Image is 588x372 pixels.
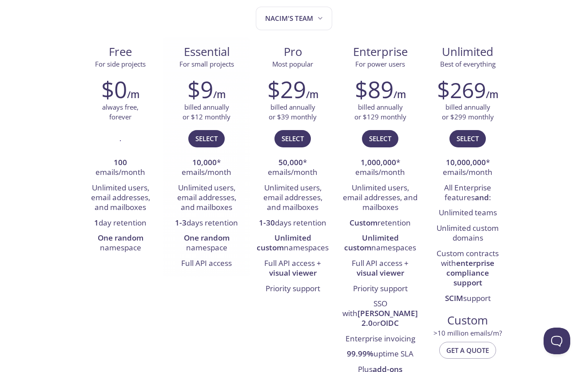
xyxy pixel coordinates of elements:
[175,218,187,228] strong: 1-3
[170,155,243,181] li: * emails/month
[127,87,139,102] h6: /m
[101,76,127,103] h2: $0
[342,332,418,347] li: Enterprise invoicing
[84,44,156,59] span: Free
[446,344,489,356] span: Get a quote
[342,281,418,297] li: Priority support
[358,308,418,328] strong: [PERSON_NAME] 2.0
[343,44,417,59] span: Enterprise
[179,59,234,68] span: For small projects
[362,130,398,147] button: Select
[269,268,317,278] strong: visual viewer
[102,103,139,122] p: always free, forever
[256,216,329,231] li: days retention
[342,347,418,362] li: uptime SLA
[437,76,486,103] h2: $
[170,231,243,256] li: namespace
[213,87,226,102] h6: /m
[282,133,304,144] span: Select
[446,258,494,288] strong: enterprise compliance support
[84,181,157,216] li: Unlimited users, email addresses, and mailboxes
[170,256,243,271] li: Full API access
[369,133,391,144] span: Select
[431,206,504,221] li: Unlimited teams
[256,7,332,30] button: Nacim's team
[393,87,406,102] h6: /m
[114,157,127,167] strong: 100
[347,348,373,359] strong: 99.99%
[445,293,463,303] strong: SCIM
[357,268,404,278] strong: visual viewer
[267,76,306,103] h2: $29
[544,328,570,354] iframe: Help Scout Beacon - Open
[449,130,486,147] button: Select
[342,256,418,281] li: Full API access +
[380,318,399,328] strong: OIDC
[259,218,275,228] strong: 1-30
[342,297,418,332] li: SSO with or
[361,157,396,167] strong: 1,000,000
[433,328,502,337] span: > 10 million emails/m?
[184,233,230,243] strong: One random
[475,192,489,202] strong: and
[170,181,243,216] li: Unlimited users, email addresses, and mailboxes
[274,130,311,147] button: Select
[355,59,405,68] span: For power users
[431,291,504,306] li: support
[457,133,479,144] span: Select
[431,221,504,246] li: Unlimited custom domains
[98,233,143,243] strong: One random
[256,231,329,256] li: namespaces
[265,12,325,24] span: Nacim's team
[95,59,146,68] span: For side projects
[446,157,486,167] strong: 10,000,000
[486,87,498,102] h6: /m
[192,157,217,167] strong: 10,000
[431,246,504,291] li: Custom contracts with
[187,76,213,103] h2: $9
[256,181,329,216] li: Unlimited users, email addresses, and mailboxes
[350,218,377,228] strong: Custom
[342,155,418,181] li: * emails/month
[342,216,418,231] li: retention
[431,181,504,206] li: All Enterprise features :
[342,181,418,216] li: Unlimited users, email addresses, and mailboxes
[355,76,393,103] h2: $89
[94,218,99,228] strong: 1
[256,155,329,181] li: * emails/month
[171,44,242,59] span: Essential
[257,233,311,253] strong: Unlimited custom
[440,59,496,68] span: Best of everything
[188,130,225,147] button: Select
[342,231,418,256] li: namespaces
[442,44,493,59] span: Unlimited
[257,44,329,59] span: Pro
[442,103,494,122] p: billed annually or $299 monthly
[269,103,317,122] p: billed annually or $39 monthly
[183,103,230,122] p: billed annually or $12 monthly
[195,133,218,144] span: Select
[84,216,157,231] li: day retention
[431,155,504,181] li: * emails/month
[84,155,157,181] li: emails/month
[256,281,329,297] li: Priority support
[450,75,486,104] span: 269
[170,216,243,231] li: days retention
[439,342,496,359] button: Get a quote
[306,87,318,102] h6: /m
[256,256,329,281] li: Full API access +
[272,59,313,68] span: Most popular
[278,157,303,167] strong: 50,000
[84,231,157,256] li: namespace
[432,313,504,328] span: Custom
[344,233,399,253] strong: Unlimited custom
[354,103,406,122] p: billed annually or $129 monthly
